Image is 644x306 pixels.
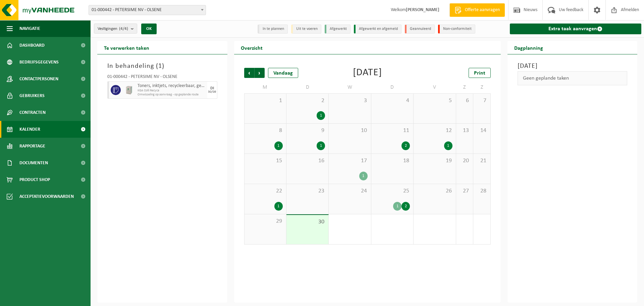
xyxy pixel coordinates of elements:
[414,81,456,93] td: V
[19,87,45,104] span: Gebruikers
[325,25,351,34] li: Afgewerkt
[417,97,452,104] span: 5
[97,41,156,54] h2: Te verwerken taken
[98,24,128,34] span: Vestigingen
[290,157,325,165] span: 16
[248,157,283,165] span: 15
[19,71,58,87] span: Contactpersonen
[317,141,325,150] div: 1
[274,202,283,211] div: 1
[119,27,128,31] count: (4/4)
[456,81,473,93] td: Z
[477,187,487,195] span: 28
[286,81,329,93] td: D
[19,155,48,171] span: Documenten
[401,141,410,150] div: 2
[406,7,439,12] strong: [PERSON_NAME]
[19,104,46,121] span: Contracten
[438,25,475,34] li: Non-conformiteit
[138,93,206,97] span: Omwisseling op aanvraag - op geplande route
[244,81,286,93] td: M
[255,68,265,78] span: Volgende
[417,187,452,195] span: 26
[290,218,325,226] span: 30
[248,127,283,134] span: 8
[244,68,254,78] span: Vorige
[518,61,628,71] h3: [DATE]
[401,202,410,211] div: 2
[354,25,401,34] li: Afgewerkt en afgemeld
[507,41,550,54] h2: Dagplanning
[449,3,505,17] a: Offerte aanvragen
[268,68,298,78] div: Vandaag
[19,188,74,205] span: Acceptatievoorwaarden
[444,141,452,150] div: 1
[248,97,283,104] span: 1
[353,68,382,78] div: [DATE]
[473,81,490,93] td: Z
[359,172,368,180] div: 1
[460,97,470,104] span: 6
[89,5,206,15] span: 01-000442 - PETERSIME NV - OLSENE
[208,90,216,94] div: 30/09
[258,25,288,34] li: In te plannen
[510,24,642,34] a: Extra taak aanvragen
[375,157,410,165] span: 18
[460,127,470,134] span: 13
[477,97,487,104] span: 7
[274,141,283,150] div: 1
[290,187,325,195] span: 23
[89,5,206,15] span: 01-000442 - PETERSIME NV - OLSENE
[474,71,485,76] span: Print
[141,24,157,34] button: OK
[375,127,410,134] span: 11
[332,187,367,195] span: 24
[248,187,283,195] span: 22
[19,20,40,37] span: Navigatie
[417,157,452,165] span: 19
[329,81,371,93] td: W
[19,54,59,71] span: Bedrijfsgegevens
[210,86,214,90] div: DI
[460,157,470,165] span: 20
[234,41,269,54] h2: Overzicht
[107,75,217,81] div: 01-000442 - PETERSIME NV - OLSENE
[477,127,487,134] span: 14
[375,97,410,104] span: 4
[124,85,134,95] img: IC-CB-0000-00-01
[248,218,283,225] span: 29
[518,71,628,85] div: Geen geplande taken
[393,202,401,211] div: 1
[477,157,487,165] span: 21
[290,127,325,134] span: 9
[317,111,325,120] div: 1
[375,187,410,195] span: 25
[469,68,491,78] a: Print
[290,97,325,104] span: 2
[332,97,367,104] span: 3
[94,24,137,34] button: Vestigingen(4/4)
[19,121,40,138] span: Kalender
[19,37,45,54] span: Dashboard
[291,25,321,34] li: Uit te voeren
[138,89,206,93] span: KGA Colli Recyca
[138,83,206,89] span: Toners, inktjets, recycleerbaar, gevaarlijk
[463,7,501,13] span: Offerte aanvragen
[332,127,367,134] span: 10
[460,187,470,195] span: 27
[158,63,162,70] span: 1
[405,25,435,34] li: Geannuleerd
[417,127,452,134] span: 12
[19,138,45,155] span: Rapportage
[371,81,414,93] td: D
[332,157,367,165] span: 17
[19,171,50,188] span: Product Shop
[107,61,217,71] h3: In behandeling ( )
